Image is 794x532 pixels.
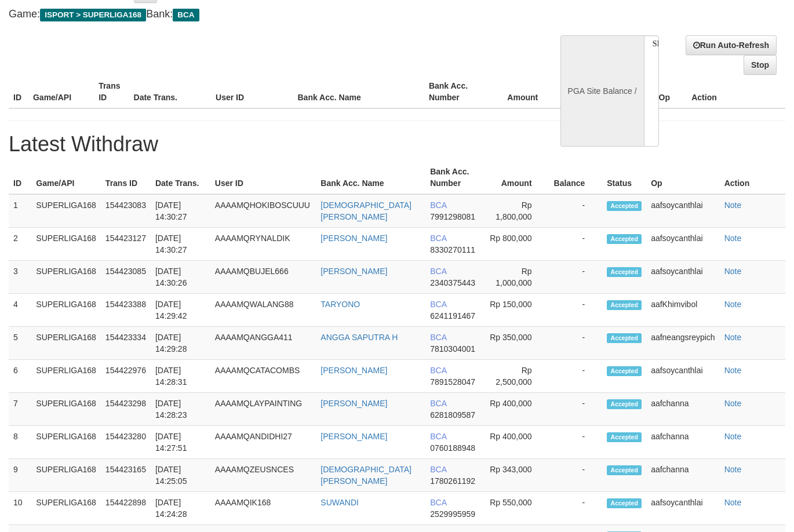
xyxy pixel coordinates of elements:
[210,261,316,294] td: AAAAMQBUJEL666
[430,311,475,320] span: 6241191467
[210,393,316,426] td: AAAAMQLAYPAINTING
[316,161,425,194] th: Bank Acc. Name
[654,75,687,108] th: Op
[320,366,387,375] a: [PERSON_NAME]
[430,498,446,507] span: BCA
[210,228,316,261] td: AAAAMQRYNALDIK
[151,161,210,194] th: Date Trans.
[101,426,151,459] td: 154423280
[101,393,151,426] td: 154423298
[724,465,742,474] a: Note
[607,201,642,211] span: Accepted
[31,194,101,228] td: SUPERLIGA168
[31,426,101,459] td: SUPERLIGA168
[724,366,742,375] a: Note
[482,393,549,426] td: Rp 400,000
[210,161,316,194] th: User ID
[31,459,101,492] td: SUPERLIGA168
[724,399,742,408] a: Note
[101,194,151,228] td: 154423083
[646,261,720,294] td: aafsoycanthlai
[31,161,101,194] th: Game/API
[646,426,720,459] td: aafchanna
[430,399,446,408] span: BCA
[430,201,446,210] span: BCA
[425,161,482,194] th: Bank Acc. Number
[607,234,642,244] span: Accepted
[101,492,151,525] td: 154422898
[549,360,603,393] td: -
[129,75,211,108] th: Date Trans.
[490,75,555,108] th: Amount
[607,465,642,475] span: Accepted
[210,360,316,393] td: AAAAMQCATACOMBS
[151,327,210,360] td: [DATE] 14:29:28
[210,327,316,360] td: AAAAMQANGGA411
[482,294,549,327] td: Rp 150,000
[293,75,424,108] th: Bank Acc. Name
[482,261,549,294] td: Rp 1,000,000
[9,75,28,108] th: ID
[555,75,615,108] th: Balance
[724,432,742,441] a: Note
[101,459,151,492] td: 154423165
[424,75,490,108] th: Bank Acc. Number
[320,465,411,486] a: [DEMOGRAPHIC_DATA][PERSON_NAME]
[31,360,101,393] td: SUPERLIGA168
[549,194,603,228] td: -
[9,194,31,228] td: 1
[646,294,720,327] td: aafKhimvibol
[320,234,387,243] a: [PERSON_NAME]
[724,201,742,210] a: Note
[430,366,446,375] span: BCA
[31,294,101,327] td: SUPERLIGA168
[151,393,210,426] td: [DATE] 14:28:23
[549,459,603,492] td: -
[646,393,720,426] td: aafchanna
[151,426,210,459] td: [DATE] 14:27:51
[482,228,549,261] td: Rp 800,000
[31,261,101,294] td: SUPERLIGA168
[211,75,293,108] th: User ID
[560,35,644,147] div: PGA Site Balance /
[549,228,603,261] td: -
[482,161,549,194] th: Amount
[320,267,387,276] a: [PERSON_NAME]
[482,360,549,393] td: Rp 2,500,000
[94,75,129,108] th: Trans ID
[210,194,316,228] td: AAAAMQHOKIBOSCUUU
[173,9,199,21] span: BCA
[549,393,603,426] td: -
[320,201,411,221] a: [DEMOGRAPHIC_DATA][PERSON_NAME]
[101,294,151,327] td: 154423388
[549,161,603,194] th: Balance
[9,133,785,156] h1: Latest Withdraw
[31,327,101,360] td: SUPERLIGA168
[151,459,210,492] td: [DATE] 14:25:05
[549,492,603,525] td: -
[101,261,151,294] td: 154423085
[430,278,475,287] span: 2340375443
[9,360,31,393] td: 6
[101,228,151,261] td: 154423127
[549,261,603,294] td: -
[31,393,101,426] td: SUPERLIGA168
[724,498,742,507] a: Note
[430,509,475,519] span: 2529995959
[607,432,642,442] span: Accepted
[482,426,549,459] td: Rp 400,000
[646,327,720,360] td: aafneangsreypich
[320,333,398,342] a: ANGGA SAPUTRA H
[430,476,475,486] span: 1780261192
[646,459,720,492] td: aafchanna
[101,360,151,393] td: 154422976
[430,377,475,387] span: 7891528047
[430,212,475,221] span: 7991298081
[744,55,777,75] a: Stop
[430,432,446,441] span: BCA
[720,161,785,194] th: Action
[646,228,720,261] td: aafsoycanthlai
[482,327,549,360] td: Rp 350,000
[28,75,94,108] th: Game/API
[9,393,31,426] td: 7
